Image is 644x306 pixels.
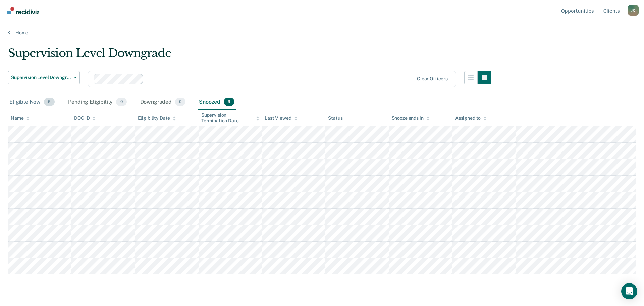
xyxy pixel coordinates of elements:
[201,112,259,124] div: Supervision Termination Date
[8,30,636,36] a: Home
[116,98,126,106] span: 0
[175,98,185,106] span: 0
[628,5,639,16] div: J C
[67,95,128,110] div: Pending Eligibility0
[8,46,491,65] div: Supervision Level Downgrade
[139,95,187,110] div: Downgraded0
[392,115,430,121] div: Snooze ends in
[621,283,637,299] div: Open Intercom Messenger
[417,76,448,82] div: Clear officers
[198,95,236,110] div: Snoozed9
[224,98,234,106] span: 9
[8,71,80,84] button: Supervision Level Downgrade
[74,115,96,121] div: DOC ID
[265,115,297,121] div: Last Viewed
[7,7,39,14] img: Recidiviz
[11,75,71,80] span: Supervision Level Downgrade
[138,115,176,121] div: Eligibility Date
[8,95,56,110] div: Eligible Now5
[44,98,55,106] span: 5
[328,115,342,121] div: Status
[11,115,30,121] div: Name
[455,115,487,121] div: Assigned to
[628,5,639,16] button: Profile dropdown button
